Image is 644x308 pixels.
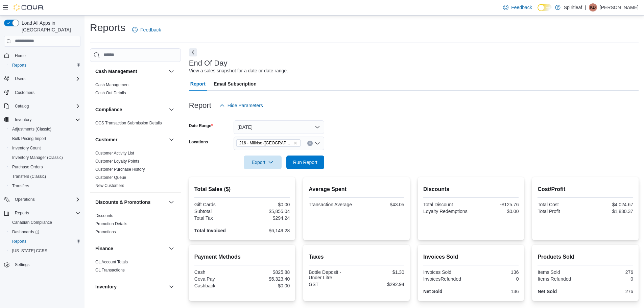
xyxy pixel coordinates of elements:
[538,11,538,11] span: Dark Mode
[90,258,181,277] div: Finance
[95,199,166,206] button: Discounts & Promotions
[538,289,557,294] strong: Net Sold
[12,126,51,132] span: Adjustments (Classic)
[358,282,404,287] div: $292.94
[309,185,404,193] h2: Average Spent
[9,135,49,143] a: Bulk Pricing Import
[217,99,266,112] button: Hide Parameters
[590,3,596,11] span: KD
[243,202,290,207] div: $0.00
[95,121,162,125] a: OCS Transaction Submission Details
[12,52,28,60] a: Home
[538,276,584,282] div: Items Refunded
[167,244,175,253] button: Finance
[95,151,134,156] a: Customer Activity List
[95,183,124,188] span: New Customers
[358,269,404,275] div: $1.30
[95,213,113,218] a: Discounts
[423,289,443,294] strong: Net Sold
[95,106,166,113] button: Compliance
[309,202,355,207] div: Transaction Average
[12,155,63,160] span: Inventory Manager (Classic)
[9,237,29,245] a: Reports
[1,88,83,97] button: Customers
[95,90,126,96] span: Cash Out Details
[248,156,278,169] span: Export
[15,117,31,122] span: Inventory
[9,237,80,245] span: Reports
[12,116,80,124] span: Inventory
[194,276,241,282] div: Cova Pay
[95,199,150,206] h3: Discounts & Promotions
[538,202,584,207] div: Total Cost
[90,81,181,100] div: Cash Management
[12,195,80,204] span: Operations
[9,61,29,69] a: Reports
[167,198,175,206] button: Discounts & Promotions
[472,202,519,207] div: -$125.76
[90,149,181,192] div: Customer
[12,195,38,204] button: Operations
[95,91,126,95] a: Cash Out Details
[12,229,39,235] span: Dashboards
[95,245,113,252] h3: Finance
[12,102,80,110] span: Catalog
[423,253,519,261] h2: Invoices Sold
[95,245,166,252] button: Finance
[293,141,297,145] button: Remove 216 - Millrise (Calgary) from selection in this group
[12,63,26,68] span: Reports
[15,103,29,109] span: Catalog
[564,3,582,11] p: Spiritleaf
[472,289,519,294] div: 136
[538,269,584,275] div: Items Sold
[1,115,83,124] button: Inventory
[9,172,49,181] a: Transfers (Classic)
[189,123,213,128] label: Date Range
[194,185,290,193] h2: Total Sales ($)
[511,4,532,11] span: Feedback
[243,269,290,275] div: $825.88
[1,51,83,61] button: Home
[95,68,137,75] h3: Cash Management
[358,202,404,207] div: $43.05
[189,48,197,56] button: Next
[243,276,290,282] div: $5,323.40
[12,174,46,179] span: Transfers (Classic)
[12,183,29,189] span: Transfers
[472,276,519,282] div: 0
[95,159,139,164] span: Customer Loyalty Points
[12,88,80,97] span: Customers
[7,143,83,153] button: Inventory Count
[228,102,263,109] span: Hide Parameters
[234,120,324,134] button: [DATE]
[587,209,633,214] div: $1,830.37
[12,51,80,60] span: Home
[309,282,355,287] div: GST
[189,67,288,74] div: View a sales snapshot for a date or date range.
[95,82,129,87] a: Cash Management
[7,153,83,162] button: Inventory Manager (Classic)
[538,209,584,214] div: Total Profit
[587,269,633,275] div: 276
[423,209,470,214] div: Loyalty Redemptions
[95,120,162,126] span: OCS Transaction Submission Details
[236,139,301,147] span: 216 - Millrise (Calgary)
[12,220,52,225] span: Canadian Compliance
[9,163,80,171] span: Purchase Orders
[189,101,211,110] h3: Report
[95,260,128,264] a: GL Account Totals
[9,247,50,255] a: [US_STATE] CCRS
[95,230,116,234] a: Promotions
[129,23,164,37] a: Feedback
[95,283,117,290] h3: Inventory
[7,181,83,191] button: Transfers
[194,202,241,207] div: Gift Cards
[243,209,290,214] div: $5,855.04
[189,59,228,67] h3: End Of Day
[12,75,80,83] span: Users
[243,283,290,288] div: $0.00
[167,283,175,291] button: Inventory
[500,1,534,14] a: Feedback
[9,228,42,236] a: Dashboards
